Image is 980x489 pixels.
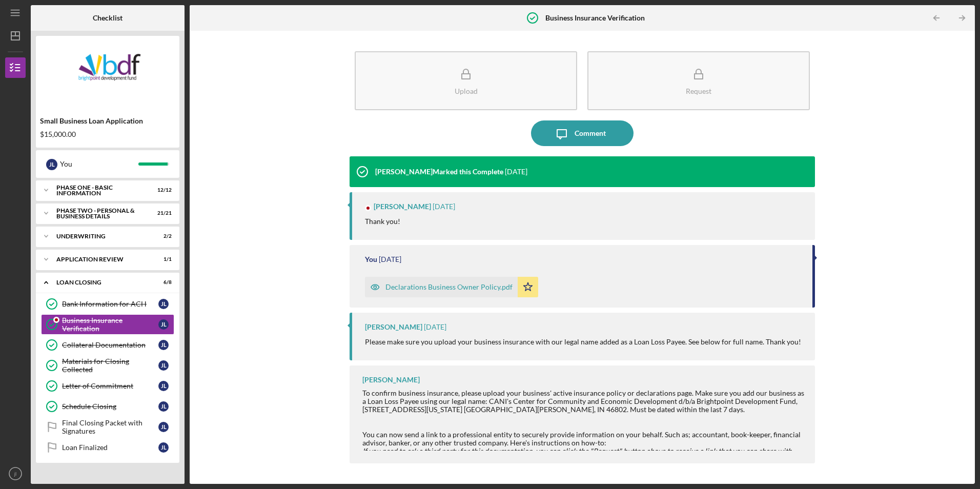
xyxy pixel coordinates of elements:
div: [PERSON_NAME] [365,323,422,331]
b: Checklist [93,14,122,22]
button: Declarations Business Owner Policy.pdf [365,277,538,297]
button: Upload [355,51,577,110]
div: [PERSON_NAME] Marked this Complete [375,168,503,176]
div: Underwriting [56,233,146,239]
a: Materials for Closing Collectedjl [41,355,174,376]
div: You [365,255,377,263]
div: Schedule Closing [62,402,158,411]
div: [PERSON_NAME] [362,376,420,384]
div: j l [158,340,169,350]
p: Please make sure you upload your business insurance with our legal name added as a Loan Loss Paye... [365,336,801,348]
em: If you need to ask a third party for this documentation, you can click the "Request" button above... [362,446,792,472]
div: Loan Finalized [62,443,158,452]
div: j l [158,299,169,309]
a: Final Closing Packet with Signaturesjl [41,417,174,437]
div: Collateral Documentation [62,341,158,349]
a: Schedule Closingjl [41,396,174,417]
button: Comment [531,120,634,146]
div: $15,000.00 [40,130,175,138]
div: To confirm business insurance, please upload your business' active insurance policy or declaratio... [362,389,804,414]
div: j l [46,159,57,170]
div: Request [686,87,711,95]
button: jl [5,463,26,484]
time: 2025-09-18 13:06 [424,323,446,331]
time: 2025-09-22 14:48 [505,168,527,176]
div: j l [158,360,169,371]
text: jl [14,471,16,477]
div: j l [158,381,169,391]
a: Loan Finalizedjl [41,437,174,458]
b: Business Insurance Verification [545,14,645,22]
div: [PERSON_NAME] [374,202,431,211]
a: Collateral Documentationjl [41,335,174,355]
div: j l [158,401,169,412]
div: Letter of Commitment [62,382,158,390]
a: Letter of Commitmentjl [41,376,174,396]
div: 2 / 2 [153,233,172,239]
div: Declarations Business Owner Policy.pdf [385,283,513,291]
a: Bank Information for ACHjl [41,294,174,314]
div: Bank Information for ACH [62,300,158,308]
div: Comment [575,120,606,146]
div: ​ [362,447,804,472]
div: j l [158,319,169,330]
div: You [60,155,138,173]
div: Upload [455,87,478,95]
div: Phase One - Basic Information [56,185,146,196]
div: 12 / 12 [153,187,172,193]
a: Business Insurance Verificationjl [41,314,174,335]
div: Application Review [56,256,146,262]
div: 6 / 8 [153,279,172,286]
button: Request [587,51,810,110]
div: Loan Closing [56,279,146,286]
div: PHASE TWO - PERSONAL & BUSINESS DETAILS [56,208,146,219]
div: j l [158,422,169,432]
div: Materials for Closing Collected [62,357,158,374]
img: Product logo [36,41,179,103]
div: You can now send a link to a professional entity to securely provide information on your behalf. ... [362,431,804,447]
div: Final Closing Packet with Signatures [62,419,158,435]
time: 2025-09-19 21:36 [379,255,401,263]
div: 1 / 1 [153,256,172,262]
p: Thank you! [365,216,400,227]
div: Business Insurance Verification [62,316,158,333]
div: 21 / 21 [153,210,172,216]
time: 2025-09-22 14:48 [433,202,455,211]
div: j l [158,442,169,453]
div: Small Business Loan Application [40,117,175,125]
